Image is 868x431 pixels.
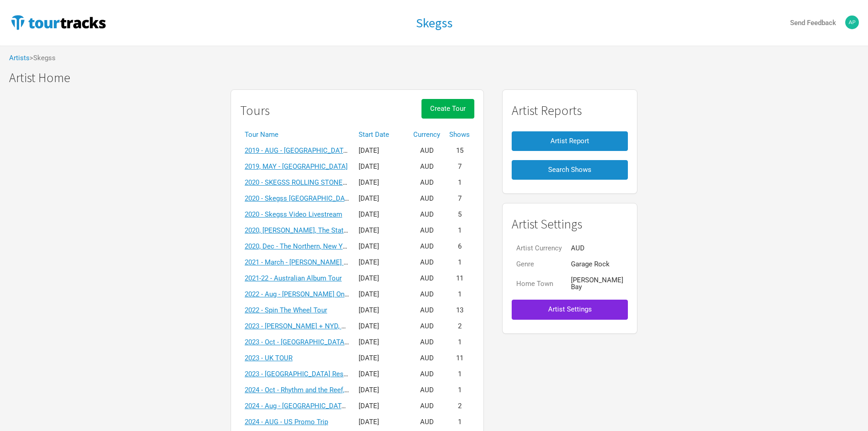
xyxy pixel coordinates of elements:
td: AUD [409,334,445,350]
a: 2019, MAY - [GEOGRAPHIC_DATA] [245,162,348,171]
span: Search Shows [548,166,591,174]
td: [DATE] [354,382,409,398]
strong: Send Feedback [790,19,836,27]
a: 2023 - Oct - [GEOGRAPHIC_DATA], [GEOGRAPHIC_DATA] [245,338,415,346]
a: 2020, Dec - The Northern, New Years Eve Shows [245,242,391,250]
td: 1 [445,382,474,398]
td: AUD [409,191,445,207]
td: AUD [409,286,445,302]
a: 2020 - Skegss [GEOGRAPHIC_DATA] tour April [245,194,385,203]
button: Create Tour [421,99,474,119]
a: Artists [9,54,30,62]
td: 7 [445,159,474,175]
td: 1 [445,366,474,382]
button: Artist Report [512,131,628,151]
a: 2023 - [GEOGRAPHIC_DATA] Reschedule Dates [245,370,387,378]
td: AUD [566,240,628,256]
a: 2022 - Spin The Wheel Tour [245,306,327,314]
td: AUD [409,350,445,366]
td: [DATE] [354,159,409,175]
a: 2023 - UK TOUR [245,354,293,362]
td: Genre [512,256,566,272]
a: Artist Report [512,127,628,156]
th: Currency [409,127,445,143]
td: 1 [445,175,474,191]
span: Create Tour [430,104,466,113]
a: 2020 - Skegss Video Livestream [245,210,342,218]
a: 2022 - Aug - [PERSON_NAME] On The Park Show [245,290,392,298]
td: [DATE] [354,334,409,350]
span: Artist Report [550,137,589,145]
h1: Tours [240,104,270,118]
td: Artist Currency [512,240,566,256]
td: [DATE] [354,254,409,270]
td: 6 [445,239,474,254]
td: 11 [445,270,474,286]
td: AUD [409,159,445,175]
td: 1 [445,254,474,270]
td: AUD [409,366,445,382]
a: 2024 - Aug - [GEOGRAPHIC_DATA] / [GEOGRAPHIC_DATA] [245,402,420,410]
th: Shows [445,127,474,143]
a: 2020 - SKEGSS ROLLING STONES LIVESTREAM [245,178,390,187]
td: AUD [409,175,445,191]
a: 2021-22 - Australian Album Tour [245,274,342,282]
a: 2019 - AUG - [GEOGRAPHIC_DATA]/[GEOGRAPHIC_DATA] [245,146,418,155]
th: Tour Name [240,127,354,143]
a: Search Shows [512,156,628,184]
a: 2021 - March - [PERSON_NAME] Album Launch [245,258,387,266]
td: AUD [409,302,445,318]
td: [DATE] [354,366,409,382]
td: [DATE] [354,175,409,191]
td: [DATE] [354,318,409,334]
h1: Artist Reports [512,104,628,118]
td: [DATE] [354,286,409,302]
td: Home Town [512,272,566,295]
td: 7 [445,191,474,207]
td: [DATE] [354,207,409,223]
img: TourTracks [9,13,108,31]
td: 2 [445,398,474,414]
td: [PERSON_NAME] Bay [566,272,628,295]
h1: Artist Home [9,71,868,85]
td: AUD [409,382,445,398]
h1: Skegss [416,15,452,31]
td: 11 [445,350,474,366]
td: AUD [409,223,445,239]
td: AUD [409,398,445,414]
td: AUD [409,270,445,286]
button: Search Shows [512,160,628,180]
td: 1 [445,414,474,430]
td: [DATE] [354,350,409,366]
td: AUD [409,239,445,254]
td: [DATE] [354,239,409,254]
td: [DATE] [354,302,409,318]
td: 1 [445,223,474,239]
td: 15 [445,143,474,159]
td: 2 [445,318,474,334]
td: 1 [445,334,474,350]
td: AUD [409,143,445,159]
a: 2024 - Oct - Rhythm and the Reef, Mackay [245,386,370,394]
td: 5 [445,207,474,223]
h1: Artist Settings [512,217,628,231]
td: [DATE] [354,191,409,207]
td: 13 [445,302,474,318]
a: Artist Settings [512,295,628,324]
td: AUD [409,318,445,334]
td: AUD [409,414,445,430]
img: Alexander [845,16,859,29]
span: Artist Settings [548,305,592,313]
a: 2020, [PERSON_NAME], The Station [245,226,353,234]
td: 1 [445,286,474,302]
td: AUD [409,207,445,223]
td: [DATE] [354,270,409,286]
a: 2024 - AUG - US Promo Trip [245,418,328,426]
td: AUD [409,254,445,270]
span: > Skegss [30,55,56,62]
a: 2023 - [PERSON_NAME] + NYD, Billinudgel [245,322,373,330]
td: [DATE] [354,223,409,239]
td: [DATE] [354,414,409,430]
a: Skegss [416,16,452,30]
a: Create Tour [421,99,474,127]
